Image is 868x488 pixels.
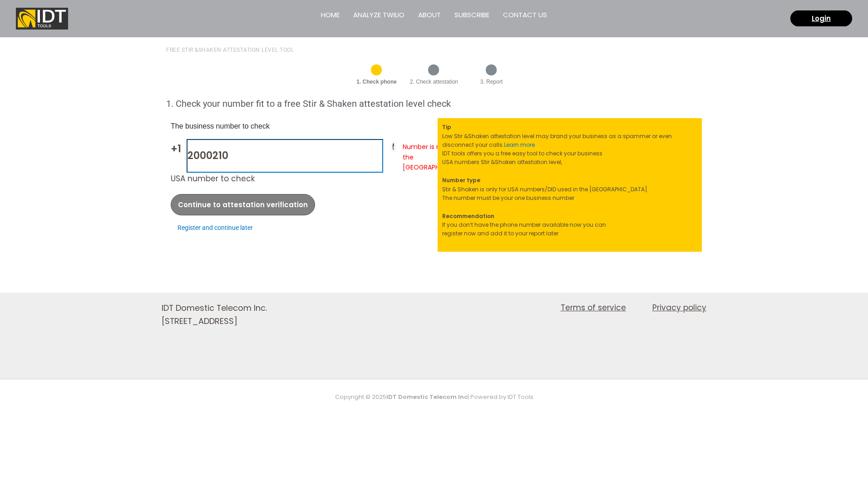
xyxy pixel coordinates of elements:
[630,302,706,314] a: Privacy policy
[171,123,433,130] h3: The business number to check
[16,8,68,30] img: IDT Tools
[790,10,852,26] a: Login
[467,79,515,85] h6: 3. Report
[442,176,697,202] p: Stir & Shaken is only for USA numbers/DID used in the [GEOGRAPHIC_DATA] The number must be your o...
[346,4,411,33] a: Analyze Twilio
[390,141,396,152] i: i
[162,393,706,402] p: Copyright © 2025 | Powered by IDT Tools
[411,4,448,33] a: About
[162,302,267,314] span: IDT Domestic Telecom Inc.
[504,141,535,149] a: Learn more
[445,302,706,314] nav: Site Navigation
[314,4,346,33] a: Home
[442,123,451,131] strong: Tip
[314,4,554,33] nav: Site Navigation
[166,98,702,109] h2: 1. Check your number fit to a free Stir & Shaken attestation level check
[442,176,480,184] strong: Number type
[386,393,468,401] strong: IDT Domestic Telecom Inc
[162,315,237,327] span: [STREET_ADDRESS]
[171,139,181,172] span: +1
[403,142,469,172] span: Number is not from the [GEOGRAPHIC_DATA]
[352,79,400,85] h6: 1. Check phone
[442,212,697,238] p: If you don’t have the phone number available now you can register now and add it to your report l...
[162,302,423,355] aside: Footer Widget 1
[538,302,630,314] a: Terms of service
[171,173,255,184] label: USA number to check
[410,79,458,85] h6: 2. Check attestation
[442,123,697,166] p: Low Stir &Shaken attestation level may brand your business as a spammer or even disconnect your c...
[442,212,494,220] strong: Recommendation
[448,4,496,33] a: Subscribe
[178,224,253,231] a: Register and continue later
[496,4,554,33] a: Contact us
